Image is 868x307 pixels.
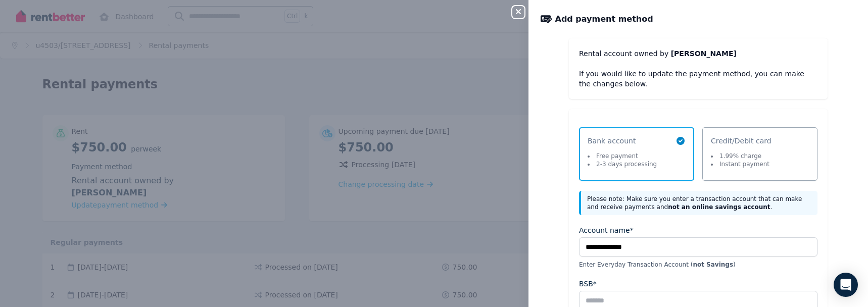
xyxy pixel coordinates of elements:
[579,69,817,89] p: If you would like to update the payment method, you can make the changes below.
[579,48,817,59] p: Rental account owned by
[711,160,769,168] li: Instant payment
[693,261,733,268] b: not Savings
[588,152,657,160] li: Free payment
[579,225,634,235] label: Account name*
[579,261,817,269] p: Enter Everyday Transaction Account ( )
[671,49,737,58] b: [PERSON_NAME]
[588,160,657,168] li: 2-3 days processing
[834,273,858,297] div: Open Intercom Messenger
[711,152,769,160] li: 1.99% charge
[668,203,770,211] b: not an online savings account
[555,13,653,25] span: Add payment method
[711,136,771,146] span: Credit/Debit card
[588,136,657,146] span: Bank account
[579,191,817,215] div: Please note: Make sure you enter a transaction account that can make and receive payments and .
